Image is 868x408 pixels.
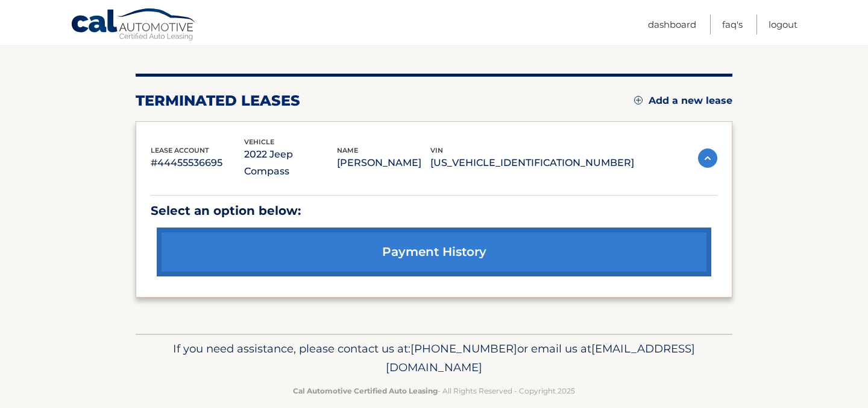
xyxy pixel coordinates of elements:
[769,14,797,34] a: Logout
[337,146,358,155] span: name
[410,342,517,355] span: [PHONE_NUMBER]
[151,146,209,155] span: lease account
[337,155,430,171] p: [PERSON_NAME]
[244,138,274,146] span: vehicle
[293,386,438,395] strong: Cal Automotive Certified Auto Leasing
[151,200,717,222] p: Select an option below:
[157,228,711,276] a: payment history
[698,148,717,168] img: accordion-active.svg
[634,95,732,107] a: Add a new lease
[634,96,643,104] img: add.svg
[722,14,743,34] a: FAQ's
[430,155,634,171] p: [US_VEHICLE_IDENTIFICATION_NUMBER]
[71,8,197,43] a: Cal Automotive
[136,92,300,110] h2: terminated leases
[430,146,443,155] span: vin
[151,155,244,171] p: #44455536695
[143,339,725,378] p: If you need assistance, please contact us at: or email us at
[143,384,725,397] p: - All Rights Reserved - Copyright 2025
[648,14,696,34] a: Dashboard
[244,146,338,180] p: 2022 Jeep Compass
